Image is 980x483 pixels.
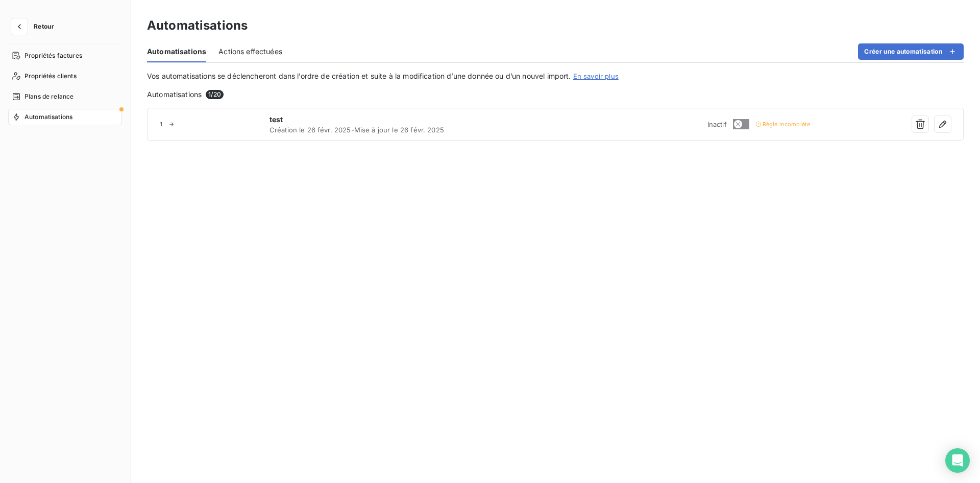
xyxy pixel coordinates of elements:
span: Automatisations [147,89,202,100]
span: 1 [160,121,162,127]
span: Vos automatisations se déclencheront dans l’ordre de création et suite à la modification d’une do... [147,72,571,80]
span: Plans de relance [24,92,73,101]
h3: Automatisations [147,16,248,35]
div: Open Intercom Messenger [945,448,970,473]
span: Automatisations [24,112,72,122]
button: Créer une automatisation [858,43,964,60]
a: Propriétés clients [8,68,122,84]
a: En savoir plus [573,72,619,80]
span: test [269,114,554,125]
span: Règle incomplète [763,121,810,127]
span: Automatisations [147,47,206,57]
span: Retour [34,24,54,30]
span: 1 / 20 [206,90,224,99]
a: Plans de relance [8,88,122,105]
span: Création le 26 févr. 2025 - Mise à jour le 26 févr. 2025 [269,126,554,134]
span: Propriétés clients [24,72,77,81]
a: Automatisations [8,109,122,125]
span: Inactif [707,120,727,128]
span: Actions effectuées [218,47,282,57]
a: Propriétés factures [8,48,122,64]
button: Retour [8,18,62,35]
span: Propriétés factures [24,51,82,60]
